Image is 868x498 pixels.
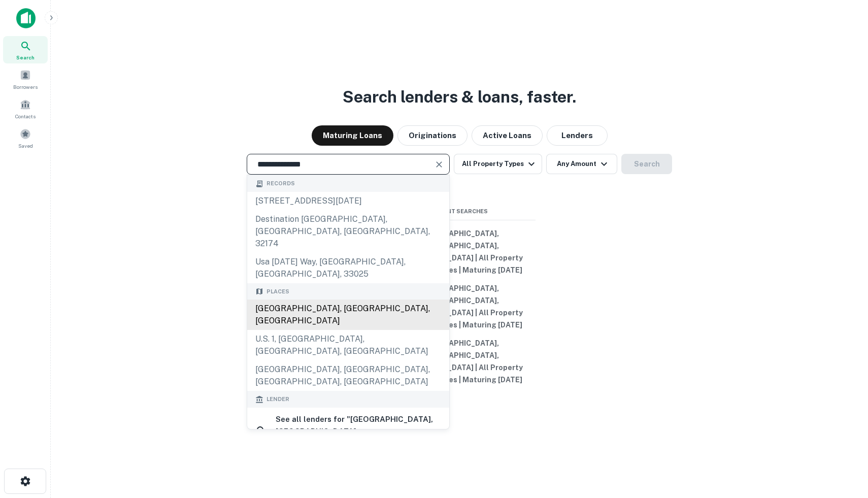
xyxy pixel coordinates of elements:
[383,279,536,334] button: [GEOGRAPHIC_DATA], [GEOGRAPHIC_DATA], [GEOGRAPHIC_DATA] | All Property Types | All Types | Maturi...
[343,85,576,109] h3: Search lenders & loans, faster.
[3,36,48,63] a: Search
[312,125,393,146] button: Maturing Loans
[247,210,449,253] div: destination [GEOGRAPHIC_DATA], [GEOGRAPHIC_DATA], [GEOGRAPHIC_DATA], 32174
[454,154,542,174] button: All Property Types
[247,360,449,391] div: [GEOGRAPHIC_DATA], [GEOGRAPHIC_DATA], [GEOGRAPHIC_DATA], [GEOGRAPHIC_DATA]
[383,334,536,389] button: [GEOGRAPHIC_DATA], [GEOGRAPHIC_DATA], [GEOGRAPHIC_DATA] | All Property Types | All Types | Maturi...
[383,224,536,279] button: [GEOGRAPHIC_DATA], [GEOGRAPHIC_DATA], [GEOGRAPHIC_DATA] | All Property Types | All Types | Maturi...
[276,413,441,449] h6: See all lenders for " [GEOGRAPHIC_DATA], [GEOGRAPHIC_DATA], [GEOGRAPHIC_DATA] "
[383,207,536,216] span: Recent Searches
[16,8,36,28] img: capitalize-icon.png
[16,53,35,61] span: Search
[3,124,48,152] a: Saved
[472,125,543,146] button: Active Loans
[432,157,446,172] button: Clear
[546,154,617,174] button: Any Amount
[547,125,608,146] button: Lenders
[247,253,449,283] div: usa [DATE] way, [GEOGRAPHIC_DATA], [GEOGRAPHIC_DATA], 33025
[266,287,289,296] span: Places
[18,142,33,150] span: Saved
[13,83,38,91] span: Borrowers
[247,192,449,210] div: [STREET_ADDRESS][DATE]
[266,395,289,404] span: Lender
[15,112,36,120] span: Contacts
[3,65,48,93] a: Borrowers
[247,300,449,330] div: [GEOGRAPHIC_DATA], [GEOGRAPHIC_DATA], [GEOGRAPHIC_DATA]
[3,95,48,122] a: Contacts
[817,417,868,466] iframe: Chat Widget
[266,179,295,188] span: Records
[247,330,449,360] div: U.S. 1, [GEOGRAPHIC_DATA], [GEOGRAPHIC_DATA], [GEOGRAPHIC_DATA]
[397,125,468,146] button: Originations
